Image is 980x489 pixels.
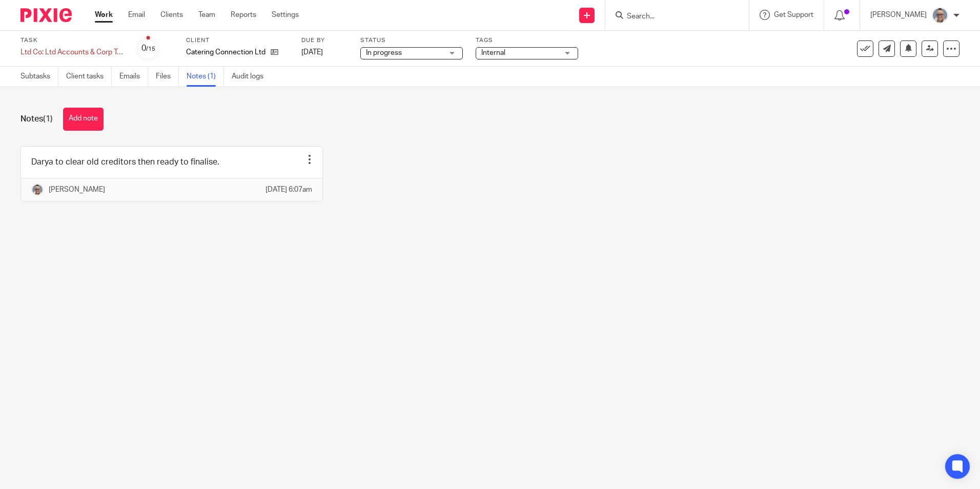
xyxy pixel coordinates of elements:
label: Task [21,36,123,45]
a: Subtasks [21,67,58,87]
label: Client [186,36,289,45]
label: Tags [476,36,578,45]
div: 0 [141,43,155,54]
div: Ltd Co: Ltd Accounts &amp; Corp Tax Return [21,47,123,57]
p: Catering Connection Ltd [186,47,266,57]
a: Notes (1) [187,67,224,87]
button: Add note [63,108,104,131]
a: Settings [272,10,299,20]
small: /15 [146,46,155,52]
a: Clients [160,10,183,20]
a: Files [156,67,179,87]
p: [PERSON_NAME] [870,10,927,20]
a: Team [198,10,215,20]
span: In progress [366,49,402,56]
div: Ltd Co: Ltd Accounts & Corp Tax Return [21,47,123,57]
a: Email [128,10,145,20]
a: Audit logs [232,67,271,87]
p: [DATE] 6:07am [266,185,312,195]
img: Website%20Headshot.png [932,7,948,24]
span: (1) [43,115,53,123]
p: [PERSON_NAME] [49,185,105,195]
a: Work [95,10,113,20]
input: Search [626,12,718,22]
img: Website%20Headshot.png [31,184,44,196]
h1: Notes [21,114,53,125]
label: Due by [301,36,348,45]
a: Reports [231,10,256,20]
img: Pixie [21,8,72,22]
span: Internal [481,49,505,56]
a: Client tasks [66,67,112,87]
span: [DATE] [301,49,323,56]
span: Get Support [774,11,813,18]
label: Status [360,36,463,45]
a: Emails [119,67,148,87]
